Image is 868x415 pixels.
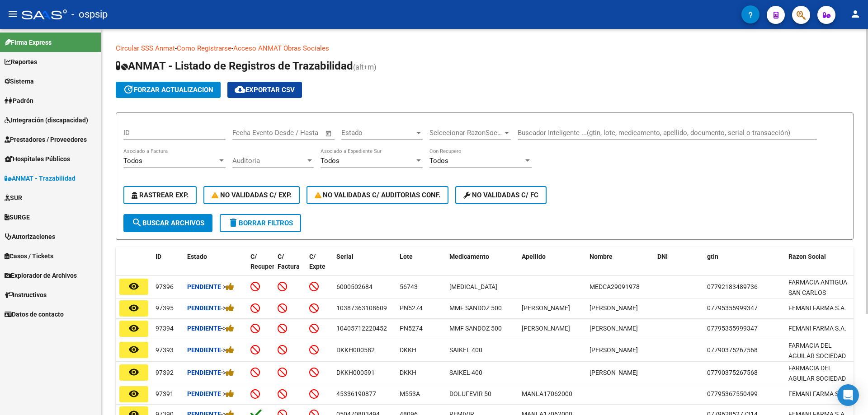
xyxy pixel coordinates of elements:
button: forzar actualizacion [116,82,221,98]
mat-icon: remove_red_eye [128,323,139,334]
button: No Validadas c/ Auditorias Conf. [307,186,449,204]
span: SUR [5,193,22,203]
span: 56743 [400,283,418,290]
datatable-header-cell: Medicamento [446,247,518,287]
span: FEMANI FARMA S.A. [788,325,846,332]
span: Todos [429,157,448,165]
span: 97391 [156,390,174,397]
span: No validadas c/ FC [463,191,538,199]
span: FARMACIA DEL AGUILAR SOCIEDAD EN COMANDITA SIMPLE [788,364,846,402]
mat-icon: person [850,9,861,19]
mat-icon: remove_red_eye [128,344,139,355]
a: Acceso ANMAT Obras Sociales [233,44,329,52]
span: DOLUFEVIR 50 [449,390,491,397]
span: ANMAT - Listado de Registros de Trazabilidad [116,60,353,72]
span: Todos [123,157,142,165]
span: Prestadores / Proveedores [5,135,87,145]
span: Reportes [5,57,37,67]
span: 6000502684 [336,283,373,290]
mat-icon: update [123,84,134,95]
span: PN5274 [400,304,423,312]
button: Rastrear Exp. [123,186,197,204]
datatable-header-cell: Serial [333,247,396,287]
span: 10387363108609 [336,304,387,312]
span: 07795367550499 [707,390,758,397]
span: [PERSON_NAME] [590,346,638,354]
datatable-header-cell: Razon Social [785,247,853,287]
datatable-header-cell: ID [152,247,184,287]
a: Documentacion trazabilidad [329,44,414,52]
span: -> [221,369,234,376]
mat-icon: remove_red_eye [128,367,139,378]
span: gtin [707,253,718,260]
span: -> [221,390,234,397]
span: 97395 [156,304,174,312]
span: 07790375267568 [707,346,758,354]
span: 97394 [156,325,174,332]
strong: Pendiente [187,369,221,376]
span: No Validadas c/ Auditorias Conf. [315,191,441,199]
span: ID [156,253,161,260]
span: C/ Recupero [250,253,278,270]
span: Medicamento [449,253,489,260]
span: Firma Express [5,37,52,47]
datatable-header-cell: C/ Recupero [247,247,274,287]
span: Serial [336,253,354,260]
span: Estado [187,253,207,260]
span: SAIKEL 400 [449,346,482,354]
span: No Validadas c/ Exp. [212,191,292,199]
span: ANMAT - Trazabilidad [5,173,75,183]
a: Como Registrarse [177,44,231,52]
span: Explorador de Archivos [5,270,77,280]
span: 07795355999347 [707,325,758,332]
span: 07795355999347 [707,304,758,312]
span: -> [221,325,234,332]
span: Hospitales Públicos [5,154,70,164]
span: [PERSON_NAME] [590,304,638,312]
datatable-header-cell: Estado [184,247,247,287]
span: SAIKEL 400 [449,369,482,376]
span: Apellido [522,253,546,260]
span: -> [221,304,234,312]
span: PN5274 [400,325,423,332]
span: - ospsip [71,5,108,24]
span: 10405712220452 [336,325,387,332]
input: End date [270,129,314,137]
datatable-header-cell: DNI [654,247,703,287]
mat-icon: search [132,217,142,228]
p: - - [116,43,854,53]
a: Circular SSS Anmat [116,44,175,52]
span: C/ Expte [309,253,325,270]
span: Integración (discapacidad) [5,115,88,125]
span: FEMANI FARMA S.A. [788,304,846,312]
span: Estado [341,129,415,137]
button: No validadas c/ FC [455,186,547,204]
span: 45336190877 [336,390,376,397]
datatable-header-cell: gtin [703,247,785,287]
mat-icon: remove_red_eye [128,303,139,313]
span: Instructivos [5,290,47,300]
span: 97396 [156,283,174,290]
strong: Pendiente [187,283,221,290]
span: FARMACIA DEL AGUILAR SOCIEDAD EN COMANDITA SIMPLE [788,342,846,380]
span: 07792183489736 [707,283,758,290]
span: Autorizaciones [5,232,55,242]
span: MMF SANDOZ 500 [449,325,502,332]
span: [MEDICAL_DATA] [449,283,497,290]
span: Casos / Tickets [5,251,53,261]
button: No Validadas c/ Exp. [203,186,300,204]
span: MEDCA29091978 [590,283,640,290]
button: Exportar CSV [227,82,302,98]
div: Open Intercom Messenger [837,384,859,406]
span: Rastrear Exp. [132,191,189,199]
strong: Pendiente [187,325,221,332]
span: M553A [400,390,420,397]
span: [PERSON_NAME] [522,304,570,312]
span: DNI [657,253,668,260]
datatable-header-cell: C/ Expte [306,247,333,287]
span: FARMACIA ANTIGUA SAN CARLOS SOCIEDAD EN COMANDITA SIMPLE [788,279,848,317]
span: DKKH [400,346,416,354]
span: FEMANI FARMA S.A. [788,390,846,397]
datatable-header-cell: C/ Factura [274,247,306,287]
span: 07790375267568 [707,369,758,376]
